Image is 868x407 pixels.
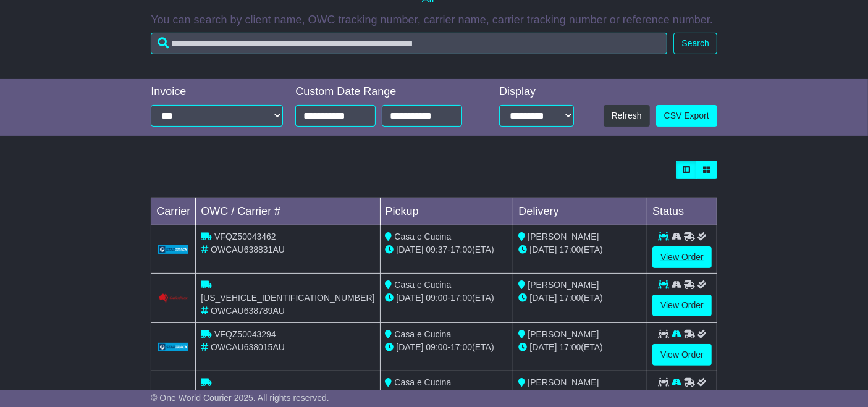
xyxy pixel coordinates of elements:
div: (ETA) [518,243,642,256]
div: Display [499,85,574,99]
button: Refresh [604,105,650,127]
div: (ETA) [518,292,642,304]
span: OWCAU638015AU [211,342,285,352]
div: - (ETA) [386,389,508,402]
td: Carrier [151,198,196,225]
a: View Order [652,344,712,366]
span: 17:00 [450,293,472,303]
span: VFQZ50043462 [214,232,276,241]
span: Casa e Cucina [394,232,451,241]
span: 17:00 [559,342,581,352]
div: Custom Date Range [295,85,476,99]
img: Couriers_Please.png [158,293,189,303]
span: [DATE] [529,342,557,352]
span: [DATE] [396,293,423,303]
span: OWCAU638789AU [211,306,285,316]
td: Pickup [380,198,513,225]
div: - (ETA) [386,341,508,354]
span: VFQZ50043294 [214,329,276,339]
img: GetCarrierServiceLogo [158,343,189,351]
div: (ETA) [518,389,642,402]
span: [US_VEHICLE_IDENTIFICATION_NUMBER] [201,293,374,303]
img: GetCarrierServiceLogo [158,245,189,253]
span: [DATE] [529,245,557,254]
span: 17:00 [450,342,472,352]
span: [PERSON_NAME] [528,232,599,241]
span: [PERSON_NAME] [528,329,599,339]
span: [PERSON_NAME] [528,377,599,387]
div: Invoice [151,85,283,99]
button: Search [673,33,717,54]
span: [DATE] [396,245,423,254]
span: Casa e Cucina [394,329,451,339]
td: OWC / Carrier # [196,198,380,225]
a: View Order [652,246,712,268]
span: [DATE] [396,342,423,352]
a: View Order [652,295,712,316]
span: Casa e Cucina [394,280,451,290]
span: 17:00 [450,245,472,254]
span: 17:00 [559,293,581,303]
p: You can search by client name, OWC tracking number, carrier name, carrier tracking number or refe... [151,14,717,27]
span: 09:00 [426,342,447,352]
span: OWCAU638831AU [211,245,285,254]
span: 17:00 [559,245,581,254]
span: [PERSON_NAME] [528,280,599,290]
td: Status [647,198,717,225]
span: 09:00 [426,293,447,303]
div: - (ETA) [386,243,508,256]
span: 09:37 [426,245,447,254]
span: © One World Courier 2025. All rights reserved. [151,393,329,403]
td: Delivery [513,198,647,225]
span: [DATE] [529,293,557,303]
span: Casa e Cucina [394,377,451,387]
div: (ETA) [518,341,642,354]
div: - (ETA) [386,292,508,304]
a: CSV Export [656,105,717,127]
